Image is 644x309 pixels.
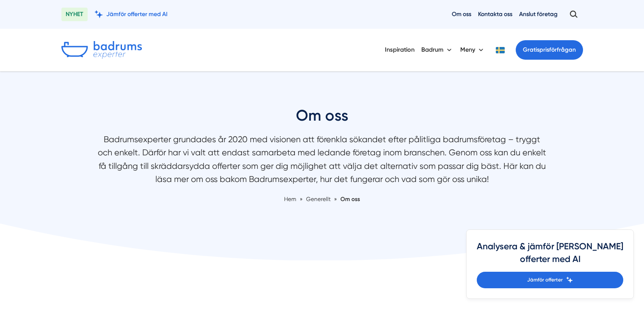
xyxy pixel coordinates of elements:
nav: Breadcrumb [98,195,547,204]
p: Badrumsexperter grundades år 2020 med visionen att förenkla sökandet efter pålitliga badrumsföret... [98,133,547,190]
h4: Analysera & jämför [PERSON_NAME] offerter med AI [477,240,623,272]
a: Om oss [340,196,360,202]
a: Anslut företag [519,10,558,18]
a: Hem [284,196,296,202]
button: Meny [460,39,485,61]
a: Generellt [306,196,332,202]
span: » [300,195,303,204]
a: Jämför offerter [477,272,623,288]
a: Inspiration [385,39,415,61]
a: Kontakta oss [478,10,512,18]
a: Jämför offerter med AI [94,10,168,18]
span: » [334,195,337,204]
span: Generellt [306,196,331,202]
img: Badrumsexperter.se logotyp [61,41,142,59]
h1: Om oss [98,105,547,133]
span: Jämför offerter med AI [106,10,168,18]
a: Gratisprisförfrågan [516,40,583,60]
span: Jämför offerter [527,276,563,284]
span: Gratis [523,46,539,53]
button: Badrum [421,39,453,61]
a: Om oss [452,10,471,18]
span: NYHET [61,8,88,21]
